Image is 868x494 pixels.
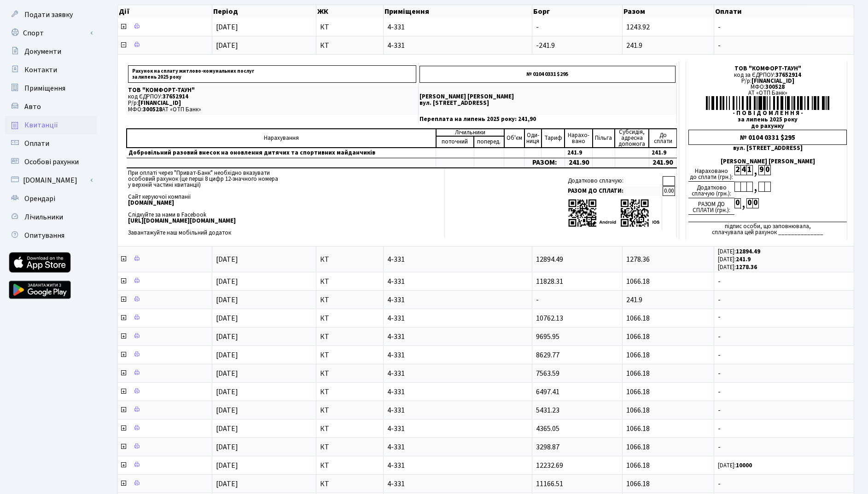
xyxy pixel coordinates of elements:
th: Період [212,5,316,18]
div: 4 [740,165,746,175]
span: 1066.18 [626,276,650,287]
span: 1066.18 [626,405,650,415]
div: до рахунку [688,123,847,129]
div: АТ «ОТП Банк» [688,90,847,96]
span: Документи [24,46,61,57]
p: ТОВ "КОМФОРТ-ТАУН" [128,87,416,93]
span: 10762.13 [536,313,563,323]
div: 0 [752,198,758,208]
span: КТ [320,462,379,469]
span: КТ [320,256,379,263]
td: Нарахування [127,129,436,148]
th: Дії [118,5,212,18]
span: Опитування [24,230,64,241]
td: 241.9 [565,148,592,158]
span: 4-331 [387,462,528,469]
span: - [718,42,850,49]
span: Особові рахунки [24,157,79,167]
b: 241.9 [736,255,751,264]
span: 6497.41 [536,387,559,397]
span: 4-331 [387,425,528,432]
p: [PERSON_NAME] [PERSON_NAME] [419,94,676,100]
span: [DATE] [216,424,238,434]
span: КТ [320,333,379,340]
span: [DATE] [216,22,238,32]
p: МФО: АТ «ОТП Банк» [128,107,416,113]
span: 4-331 [387,315,528,322]
th: ЖК [316,5,384,18]
span: Контакти [24,65,57,75]
div: 0 [746,198,752,208]
div: МФО: [688,84,847,90]
span: [DATE] [216,479,238,489]
th: Разом [623,5,714,18]
span: - [536,295,539,305]
span: КТ [320,370,379,377]
span: 1066.18 [626,332,650,342]
span: 1066.18 [626,313,650,323]
td: Додатково сплачую: [566,176,662,186]
th: Приміщення [384,5,532,18]
div: підпис особи, що заповнювала, сплачувала цей рахунок ______________ [688,222,847,236]
a: Опитування [5,226,97,245]
div: 0 [734,198,740,208]
span: Подати заявку [24,10,73,20]
div: за липень 2025 року [688,117,847,123]
span: [DATE] [216,254,238,264]
span: 3298.87 [536,442,559,452]
span: 37652914 [163,92,188,101]
span: 1066.18 [626,368,650,379]
span: [DATE] [216,332,238,342]
span: - [718,333,850,340]
td: поточний [436,136,474,148]
span: КТ [320,407,379,414]
span: - [718,351,850,359]
td: 241.9 [649,148,677,158]
span: 4-331 [387,42,528,49]
div: № 0104 0331 $295 [688,130,847,145]
span: 7563.59 [536,368,559,379]
span: 4-331 [387,351,528,359]
span: 1278.36 [626,254,650,264]
small: [DATE]: [718,263,757,271]
span: - [718,480,850,488]
span: - [718,315,850,322]
span: 12894.49 [536,254,563,264]
td: Нарахо- вано [565,129,592,148]
a: Спорт [5,24,97,42]
span: [DATE] [216,405,238,415]
span: 11828.31 [536,276,563,287]
div: Додатково сплачую (грн.): [688,182,734,198]
b: 12894.49 [736,247,760,256]
div: 0 [764,165,770,175]
a: Контакти [5,61,97,79]
span: [DATE] [216,350,238,360]
span: 4-331 [387,388,528,396]
b: 10000 [736,461,752,470]
td: Субсидія, адресна допомога [615,129,649,148]
div: Р/р: [688,78,847,84]
td: поперед. [474,136,504,148]
span: КТ [320,351,379,359]
td: РАЗОМ: [524,158,565,168]
span: 5431.23 [536,405,559,415]
small: [DATE]: [718,255,751,264]
span: Приміщення [24,83,65,93]
span: 4-331 [387,480,528,488]
span: - [718,23,850,31]
p: код ЄДРПОУ: [128,94,416,100]
span: - [718,443,850,451]
td: Тариф [542,129,565,148]
th: Оплати [714,5,854,18]
td: Оди- ниця [524,129,542,148]
p: Р/р: [128,100,416,106]
a: [DOMAIN_NAME] [5,171,97,190]
span: 37652914 [775,71,801,79]
span: 12232.69 [536,460,563,471]
div: РАЗОМ ДО СПЛАТИ (грн.): [688,198,734,215]
div: - П О В І Д О М Л Е Н Н Я - [688,110,847,116]
span: [DATE] [216,387,238,397]
span: [DATE] [216,368,238,379]
div: 9 [758,165,764,175]
span: [DATE] [216,460,238,471]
